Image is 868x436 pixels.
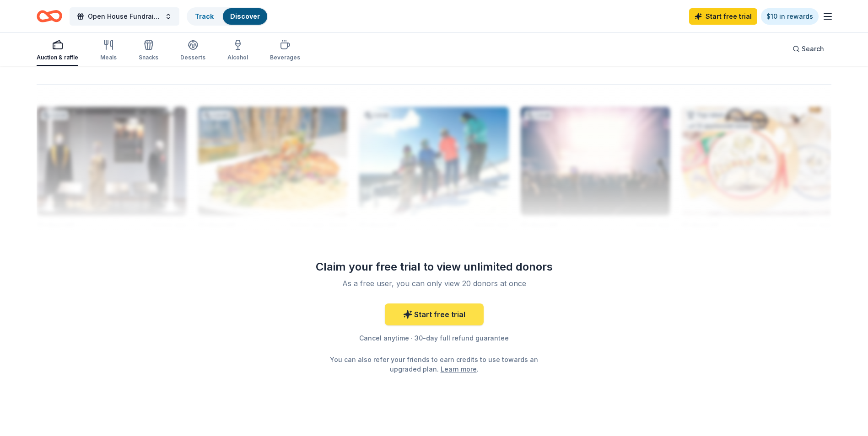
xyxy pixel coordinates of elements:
div: Alcohol [227,54,248,61]
div: Beverages [270,54,300,61]
a: Discover [230,12,260,20]
button: Desserts [180,36,205,66]
div: You can also refer your friends to earn credits to use towards an upgraded plan. . [328,355,540,374]
div: Cancel anytime · 30-day full refund guarantee [302,333,566,344]
div: Claim your free trial to view unlimited donors [302,260,566,274]
button: Open House Fundraiser [70,7,179,26]
span: Search [802,43,824,54]
div: Meals [100,54,117,61]
div: Desserts [180,54,205,61]
button: Beverages [270,36,300,66]
button: Snacks [139,36,158,66]
a: Track [195,12,214,20]
button: Auction & raffle [37,36,78,66]
a: $10 in rewards [761,8,819,25]
button: Alcohol [227,36,248,66]
button: TrackDiscover [187,7,268,26]
a: Start free trial [385,303,484,325]
span: Open House Fundraiser [88,11,161,22]
a: Learn more [441,364,477,374]
button: Meals [100,36,117,66]
div: As a free user, you can only view 20 donors at once [313,278,555,289]
div: Auction & raffle [37,54,78,61]
a: Home [37,5,62,27]
a: Start free trial [689,8,757,25]
div: Snacks [139,54,158,61]
button: Search [785,40,831,58]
